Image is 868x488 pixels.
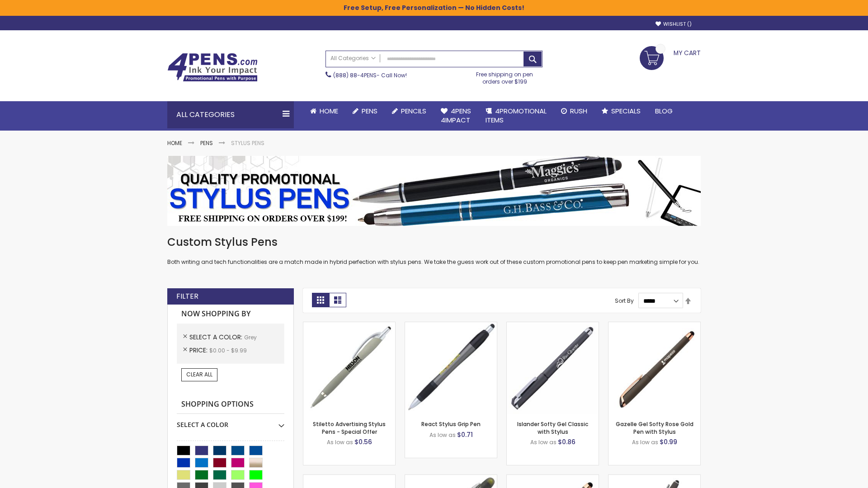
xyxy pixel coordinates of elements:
a: React Stylus Grip Pen-Grey [405,322,497,329]
a: Wishlist [656,21,692,28]
span: As low as [632,438,658,446]
a: Souvenir® Jalan Highlighter Stylus Pen Combo-Grey [405,474,497,482]
strong: Filter [176,291,198,301]
a: 4PROMOTIONALITEMS [478,101,554,131]
a: Blog [648,101,680,121]
img: React Stylus Grip Pen-Grey [405,322,497,414]
span: Blog [655,106,673,116]
strong: Grid [312,293,329,307]
div: Select A Color [177,414,284,429]
label: Sort By [615,297,634,305]
strong: Now Shopping by [177,305,284,324]
span: Price [189,346,209,355]
span: Pencils [401,106,426,116]
strong: Stylus Pens [231,139,264,147]
span: Pens [362,106,377,116]
a: Islander Softy Rose Gold Gel Pen with Stylus-Grey [507,474,599,482]
span: Clear All [186,371,212,378]
span: - Call Now! [333,71,407,79]
a: Cyber Stylus 0.7mm Fine Point Gel Grip Pen-Grey [303,474,395,482]
span: $0.71 [457,430,473,439]
span: $0.00 - $9.99 [209,347,247,354]
img: Gazelle Gel Softy Rose Gold Pen with Stylus-Grey [609,322,700,414]
span: All Categories [330,55,376,62]
a: Specials [594,101,648,121]
div: Free shipping on pen orders over $199 [467,67,543,85]
a: Stiletto Advertising Stylus Pens - Special Offer [313,420,386,435]
a: Home [303,101,345,121]
strong: Shopping Options [177,395,284,414]
span: 4PROMOTIONAL ITEMS [486,106,547,125]
span: $0.99 [660,437,677,446]
a: Stiletto Advertising Stylus Pens-Grey [303,322,395,329]
span: As low as [530,438,557,446]
span: As low as [327,438,353,446]
span: $0.86 [558,437,576,446]
a: (888) 88-4PENS [333,71,377,79]
a: Gazelle Gel Softy Rose Gold Pen with Stylus-Grey [609,322,700,329]
h1: Custom Stylus Pens [167,235,701,249]
a: Gazelle Gel Softy Rose Gold Pen with Stylus [616,420,693,435]
a: All Categories [326,51,380,66]
a: Clear All [181,368,217,381]
img: Stylus Pens [167,156,701,226]
a: Pens [200,139,213,147]
img: 4Pens Custom Pens and Promotional Products [167,53,258,82]
span: Grey [244,333,257,341]
span: 4Pens 4impact [441,106,471,125]
img: Stiletto Advertising Stylus Pens-Grey [303,322,395,414]
div: All Categories [167,101,294,128]
span: Rush [570,106,587,116]
a: Islander Softy Gel Classic with Stylus-Grey [507,322,599,329]
a: Custom Soft Touch® Metal Pens with Stylus-Grey [609,474,700,482]
a: React Stylus Grip Pen [421,420,481,428]
img: Islander Softy Gel Classic with Stylus-Grey [507,322,599,414]
a: Home [167,139,182,147]
a: Rush [554,101,594,121]
span: $0.56 [354,437,372,446]
a: Pens [345,101,385,121]
span: As low as [429,431,456,439]
div: Both writing and tech functionalities are a match made in hybrid perfection with stylus pens. We ... [167,235,701,266]
span: Home [320,106,338,116]
a: 4Pens4impact [434,101,478,131]
span: Specials [611,106,641,116]
a: Pencils [385,101,434,121]
a: Islander Softy Gel Classic with Stylus [517,420,588,435]
span: Select A Color [189,333,244,342]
